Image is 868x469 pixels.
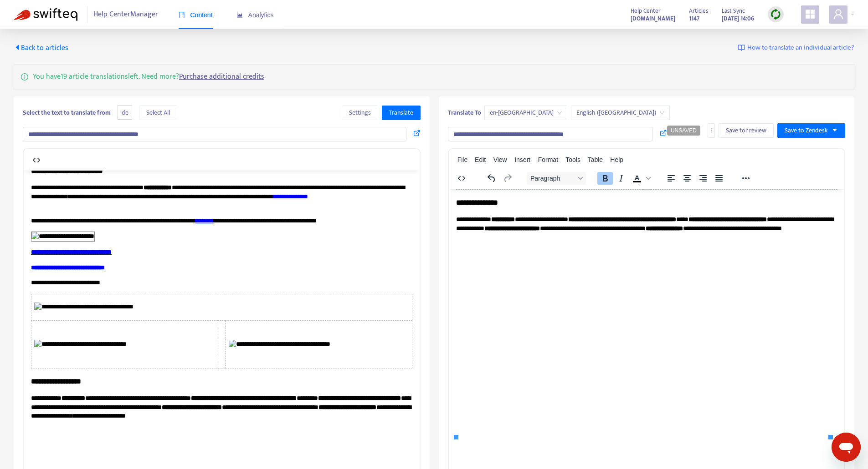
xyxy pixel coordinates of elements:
[671,127,697,134] span: UNSAVED
[389,108,413,118] span: Translate
[565,156,580,163] span: Tools
[457,156,468,163] span: File
[349,108,371,118] span: Settings
[711,172,727,185] button: Justify
[139,106,177,120] button: Select All
[93,6,158,23] span: Help Center Manager
[689,14,699,24] strong: 1147
[179,11,213,19] span: Content
[21,71,28,81] span: info-circle
[770,9,781,20] img: sync.dc5367851b00ba804db3.png
[708,123,715,138] button: more
[695,172,711,185] button: Align right
[777,123,845,138] button: Save to Zendeskcaret-down
[610,156,623,163] span: Help
[689,6,708,16] span: Articles
[576,106,664,120] span: English (UK)
[448,107,481,118] b: Translate To
[484,172,499,185] button: Undo
[527,172,586,185] button: Block Paragraph
[629,172,652,185] div: Text color Black
[613,172,629,185] button: Italic
[805,9,816,20] span: appstore
[14,8,77,21] img: Swifteq
[738,43,854,53] a: How to translate an individual article?
[514,156,530,163] span: Insert
[490,106,562,120] span: en-gb
[726,126,766,136] span: Save for review
[747,43,854,53] span: How to translate an individual article?
[342,106,378,120] button: Settings
[530,175,575,182] span: Paragraph
[832,127,838,133] span: caret-down
[475,156,486,163] span: Edit
[631,14,675,24] strong: [DOMAIN_NAME]
[597,172,613,185] button: Bold
[500,172,515,185] button: Redo
[663,172,679,185] button: Align left
[631,13,675,24] a: [DOMAIN_NAME]
[719,123,774,138] button: Save for review
[14,44,21,51] span: caret-left
[23,107,111,118] b: Select the text to translate from
[722,14,754,24] strong: [DATE] 14:06
[236,11,274,19] span: Analytics
[738,172,754,185] button: Reveal or hide additional toolbar items
[679,172,695,185] button: Align center
[33,71,264,82] p: You have 19 article translations left. Need more?
[832,433,861,462] iframe: Schaltfläche zum Öffnen des Messaging-Fensters
[631,6,661,16] span: Help Center
[493,156,507,163] span: View
[14,42,68,54] span: Back to articles
[708,127,714,133] span: more
[833,9,844,20] span: user
[588,156,603,163] span: Table
[785,126,828,136] span: Save to Zendesk
[179,71,264,83] a: Purchase additional credits
[118,105,132,120] span: de
[236,12,243,18] span: area-chart
[538,156,558,163] span: Format
[382,106,421,120] button: Translate
[179,12,185,18] span: book
[738,44,745,51] img: image-link
[722,6,745,16] span: Last Sync
[146,108,170,118] span: Select All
